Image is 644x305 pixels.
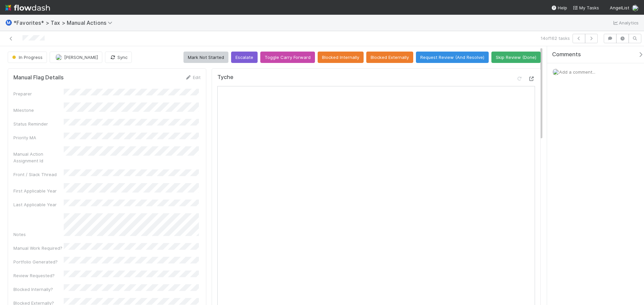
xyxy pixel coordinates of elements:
button: Sync [105,52,132,63]
button: Blocked Externally [366,52,413,63]
img: avatar_cfa6ccaa-c7d9-46b3-b608-2ec56ecf97ad.png [632,5,639,11]
div: Status Reminder [13,121,64,127]
div: Manual Action Assignment Id [13,151,64,164]
div: Review Requested? [13,272,64,279]
a: Analytics [612,19,639,27]
button: Blocked Internally [318,52,364,63]
div: Portfolio Generated? [13,258,64,265]
button: Request Review (And Resolve) [416,52,489,63]
div: Notes [13,231,64,238]
button: Escalate [231,52,258,63]
div: Milestone [13,107,64,113]
span: Comments [552,51,581,58]
button: [PERSON_NAME] [50,52,102,63]
img: avatar_cfa6ccaa-c7d9-46b3-b608-2ec56ecf97ad.png [55,54,62,61]
div: Last Applicable Year [13,201,64,208]
div: Manual Work Required? [13,245,64,251]
span: 14 of 162 tasks [541,35,570,42]
h5: Manual Flag Details [13,74,64,81]
span: [PERSON_NAME] [64,55,98,60]
div: Help [551,4,567,11]
a: Edit [185,75,201,80]
div: Blocked Internally? [13,286,64,293]
span: Add a comment... [559,69,595,75]
span: Ⓜ️ [5,20,12,25]
button: Skip Review (Done) [491,52,541,63]
div: Preparer [13,90,64,97]
h5: Tyche [217,74,233,81]
div: First Applicable Year [13,187,64,194]
div: Priority MA [13,134,64,141]
img: avatar_cfa6ccaa-c7d9-46b3-b608-2ec56ecf97ad.png [552,69,559,75]
span: AngelList [610,5,629,10]
div: Front / Slack Thread [13,171,64,178]
span: My Tasks [573,5,599,10]
button: Mark Not Started [183,52,228,63]
span: *Favorites* > Tax > Manual Actions [13,19,116,26]
button: Toggle Carry Forward [260,52,315,63]
img: logo-inverted-e16ddd16eac7371096b0.svg [5,2,50,13]
a: My Tasks [573,4,599,11]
